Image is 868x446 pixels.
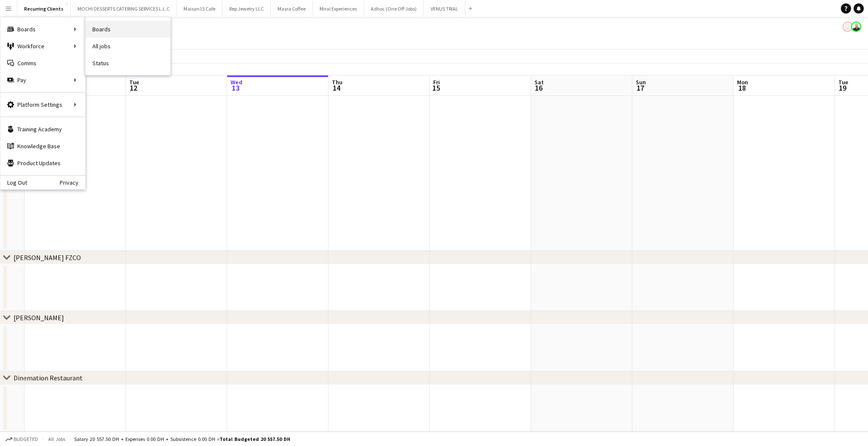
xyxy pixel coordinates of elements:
a: All jobs [86,38,170,55]
button: Miral Experiences [313,0,364,17]
div: [PERSON_NAME] [14,313,64,322]
span: Sun [636,78,646,86]
span: 16 [533,83,544,93]
button: Rep Jewelry LLC [223,0,271,17]
span: 19 [837,83,848,93]
button: VENUS TRIAL [424,0,465,17]
span: 14 [331,83,342,93]
button: Maisan15 Cafe [177,0,223,17]
span: 17 [634,83,646,93]
div: Boards [0,21,85,38]
button: Budgeted [4,435,39,444]
span: Wed [231,78,242,86]
button: MOCHI DESSERTS CATERING SERVICES L.L.C [71,0,177,17]
div: Platform Settings [0,96,85,113]
a: Comms [0,55,85,72]
span: 12 [128,83,139,93]
a: Product Updates [0,155,85,172]
span: Sat [534,78,544,86]
span: 15 [432,83,440,93]
span: Budgeted [14,436,38,442]
span: Thu [332,78,342,86]
a: Status [86,55,170,72]
button: Masra Coffee [271,0,313,17]
div: Pay [0,72,85,89]
div: Salary 20 557.50 DH + Expenses 0.00 DH + Subsistence 0.00 DH = [74,436,290,442]
span: Tue [129,78,139,86]
div: Workforce [0,38,85,55]
span: 18 [736,83,748,93]
span: All jobs [47,436,67,442]
a: Knowledge Base [0,138,85,155]
a: Boards [86,21,170,38]
a: Privacy [60,179,85,186]
div: [PERSON_NAME] FZCO [14,253,81,262]
button: Adhoc (One Off Jobs) [364,0,424,17]
span: Fri [433,78,440,86]
a: Training Academy [0,121,85,138]
div: Dinemation Restaurant [14,374,83,382]
app-user-avatar: Rudi Yriarte [843,22,853,32]
button: Recurring Clients [17,0,71,17]
span: Mon [737,78,748,86]
span: Total Budgeted 20 557.50 DH [220,436,290,442]
a: Log Out [0,179,27,186]
span: Tue [838,78,848,86]
app-user-avatar: Houssam Hussein [851,22,861,32]
span: 13 [229,83,242,93]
